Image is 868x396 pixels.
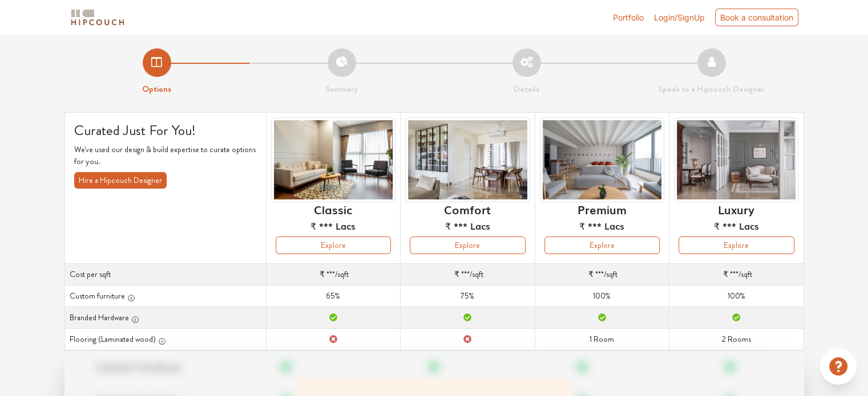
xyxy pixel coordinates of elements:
[613,11,644,23] a: Portfolio
[74,122,257,139] h4: Curated Just For You!
[669,264,804,285] td: /sqft
[69,5,126,30] span: logo-horizontal.svg
[535,285,669,307] td: 100%
[444,202,491,216] h6: Comfort
[654,13,705,22] span: Login/SignUp
[401,285,535,307] td: 75%
[64,285,266,307] th: Custom furniture
[669,329,804,350] td: 2 Rooms
[535,329,669,350] td: 1 Room
[410,236,525,254] button: Explore
[276,236,391,254] button: Explore
[271,117,395,202] img: header-preview
[64,329,266,350] th: Flooring (Laminated wood)
[540,117,664,202] img: header-preview
[266,264,400,285] td: /sqft
[74,144,257,168] p: We've used our design & build expertise to curate options for you.
[718,202,754,216] h6: Luxury
[401,264,535,285] td: /sqft
[544,236,660,254] button: Explore
[314,202,352,216] h6: Classic
[69,7,126,27] img: logo-horizontal.svg
[514,83,539,95] strong: Details
[535,264,669,285] td: /sqft
[266,285,400,307] td: 65%
[578,202,627,216] h6: Premium
[64,264,266,285] th: Cost per sqft
[669,285,804,307] td: 100%
[64,307,266,329] th: Branded Hardware
[679,236,794,254] button: Explore
[405,117,530,202] img: header-preview
[674,117,798,202] img: header-preview
[142,83,171,95] strong: Options
[325,83,358,95] strong: Summary
[74,172,167,189] button: Hire a Hipcouch Designer
[658,83,765,95] strong: Speak to a Hipcouch Designer
[715,9,798,26] div: Book a consultation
